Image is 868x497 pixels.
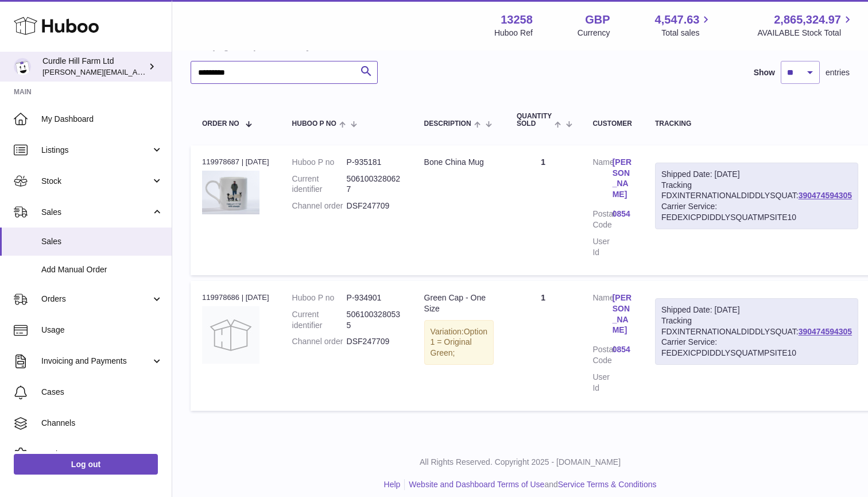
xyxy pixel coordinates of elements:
[558,480,657,489] a: Service Terms & Conditions
[202,120,239,128] span: Order No
[41,356,151,367] span: Invoicing and Payments
[384,480,401,489] a: Help
[517,113,552,128] span: Quantity Sold
[347,336,401,347] dd: DSF247709
[41,236,163,247] span: Sales
[655,120,858,128] div: Tracking
[424,120,471,128] span: Description
[14,454,158,475] a: Log out
[592,292,612,339] dt: Name
[613,157,632,201] a: [PERSON_NAME]
[41,449,163,460] span: Settings
[292,336,347,347] dt: Channel order
[292,174,347,195] dt: Current identifier
[347,292,401,303] dd: P-934901
[505,281,581,411] td: 1
[202,171,259,214] img: 132581705942519.jpg
[292,157,347,168] dt: Huboo P no
[799,327,852,336] a: 390474594305
[592,209,612,230] dt: Postal Code
[661,337,852,359] div: Carrier Service: FEDEXICPDIDDLYSQUATMPSITE10
[405,479,656,490] li: and
[613,292,632,336] a: [PERSON_NAME]
[41,207,151,218] span: Sales
[501,12,533,28] strong: 13258
[41,145,151,156] span: Listings
[592,372,612,394] dt: User Id
[42,56,146,78] div: Curdle Hill Farm Ltd
[592,120,631,128] div: Customer
[661,201,852,223] div: Carrier Service: FEDEXICPDIDDLYSQUATMPSITE10
[41,294,151,305] span: Orders
[655,12,713,38] a: 4,547.63 Total sales
[613,344,632,355] a: 0854
[799,191,852,200] a: 390474594305
[14,58,31,75] img: charlotte@diddlysquatfarmshop.com
[41,325,163,336] span: Usage
[42,67,230,76] span: [PERSON_NAME][EMAIL_ADDRESS][DOMAIN_NAME]
[592,344,612,366] dt: Postal Code
[661,169,852,180] div: Shipped Date: [DATE]
[41,114,163,125] span: My Dashboard
[347,309,401,331] dd: 5061003280535
[424,320,494,365] div: Variation:
[661,305,852,315] div: Shipped Date: [DATE]
[592,236,612,258] dt: User Id
[655,298,858,365] div: Tracking FDXINTERNATIONALDIDDLYSQUAT:
[41,418,163,429] span: Channels
[202,306,259,364] img: no-photo.jpg
[409,480,544,489] a: Website and Dashboard Terms of Use
[292,201,347,211] dt: Channel order
[347,201,401,211] dd: DSF247709
[774,12,841,28] span: 2,865,324.97
[826,67,850,78] span: entries
[424,157,494,168] div: Bone China Mug
[347,174,401,195] dd: 5061003280627
[505,145,581,275] td: 1
[655,12,700,28] span: 4,547.63
[578,28,610,38] div: Currency
[754,67,775,78] label: Show
[494,28,533,38] div: Huboo Ref
[655,163,858,229] div: Tracking FDXINTERNATIONALDIDDLYSQUAT:
[592,157,612,203] dt: Name
[202,292,269,303] div: 119978686 | [DATE]
[181,457,859,468] p: All Rights Reserved. Copyright 2025 - [DOMAIN_NAME]
[41,264,163,275] span: Add Manual Order
[431,327,487,358] span: Option 1 = Original Green;
[41,387,163,398] span: Cases
[292,120,336,128] span: Huboo P no
[347,157,401,168] dd: P-935181
[757,28,854,38] span: AVAILABLE Stock Total
[757,12,854,38] a: 2,865,324.97 AVAILABLE Stock Total
[292,292,347,303] dt: Huboo P no
[41,176,151,187] span: Stock
[292,309,347,331] dt: Current identifier
[661,28,712,38] span: Total sales
[585,12,610,28] strong: GBP
[202,157,269,167] div: 119978687 | [DATE]
[613,209,632,219] a: 0854
[424,292,494,314] div: Green Cap - One Size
